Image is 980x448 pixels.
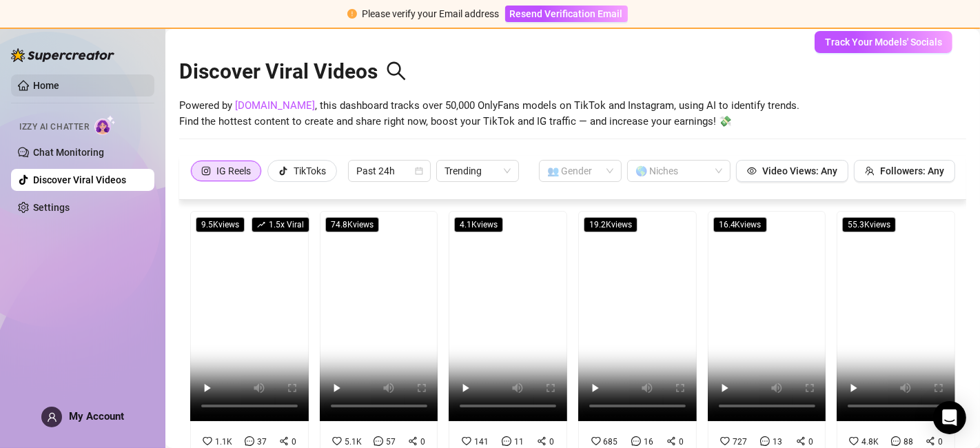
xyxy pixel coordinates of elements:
img: AI Chatter [94,115,116,135]
span: Izzy AI Chatter [19,121,89,134]
span: eye [747,166,757,176]
span: 727 [733,437,747,447]
button: Followers: Any [854,160,955,182]
button: Resend Verification Email [505,6,628,22]
span: rise [257,221,265,229]
span: share-alt [796,436,806,446]
span: 74.8K views [325,217,379,232]
span: share-alt [279,436,289,446]
a: [DOMAIN_NAME] [235,99,315,112]
span: 37 [257,437,267,447]
h2: Discover Viral Videos [179,59,407,85]
span: 16.4K views [713,217,767,232]
span: heart [462,436,471,446]
span: search [386,61,407,81]
img: logo-BBDzfeDw.svg [11,48,114,62]
span: instagram [201,166,211,176]
span: 4.1K views [454,217,503,232]
span: 16 [644,437,653,447]
span: heart [203,436,212,446]
span: 0 [292,437,296,447]
a: Home [33,80,59,91]
div: TikToks [294,161,326,181]
span: 19.2K views [584,217,637,232]
span: message [891,436,901,446]
span: message [245,436,254,446]
span: 4.8K [861,437,879,447]
span: Resend Verification Email [510,8,623,19]
span: calendar [415,167,423,175]
span: 55.3K views [842,217,896,232]
a: Chat Monitoring [33,147,104,158]
span: 0 [420,437,425,447]
span: 11 [514,437,524,447]
div: Open Intercom Messenger [933,401,966,434]
span: exclamation-circle [347,9,357,19]
div: Please verify your Email address [363,6,500,21]
button: Video Views: Any [736,160,848,182]
span: user [47,412,57,422]
span: Followers: Any [880,165,944,176]
span: 0 [679,437,684,447]
span: 0 [808,437,813,447]
a: Discover Viral Videos [33,174,126,185]
div: IG Reels [216,161,251,181]
span: 5.1K [345,437,362,447]
span: message [760,436,770,446]
span: heart [591,436,601,446]
span: team [865,166,875,176]
span: My Account [69,410,124,422]
span: 13 [773,437,782,447]
span: message [502,436,511,446]
span: share-alt [408,436,418,446]
span: message [631,436,641,446]
span: Track Your Models' Socials [825,37,942,48]
span: 9.5K views [196,217,245,232]
span: Trending [445,161,511,181]
button: Track Your Models' Socials [815,31,952,53]
span: 88 [904,437,913,447]
span: 141 [474,437,489,447]
a: Settings [33,202,70,213]
span: 0 [938,437,943,447]
span: Powered by , this dashboard tracks over 50,000 OnlyFans models on TikTok and Instagram, using AI ... [179,98,799,130]
span: 0 [549,437,554,447]
span: share-alt [926,436,935,446]
span: 57 [386,437,396,447]
span: heart [720,436,730,446]
span: 685 [604,437,618,447]
span: 1.5 x Viral [252,217,309,232]
span: share-alt [666,436,676,446]
span: heart [849,436,859,446]
span: message [374,436,383,446]
span: share-alt [537,436,547,446]
span: tik-tok [278,166,288,176]
span: Past 24h [356,161,422,181]
span: Video Views: Any [762,165,837,176]
span: heart [332,436,342,446]
span: 1.1K [215,437,232,447]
